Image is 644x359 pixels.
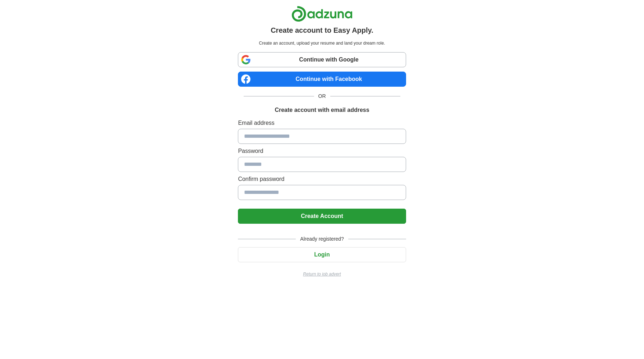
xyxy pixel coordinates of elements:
p: Create an account, upload your resume and land your dream role. [239,40,404,46]
a: Continue with Google [238,52,406,67]
span: Already registered? [296,235,348,243]
label: Email address [238,119,406,127]
label: Password [238,147,406,155]
img: Adzuna logo [291,6,353,22]
h1: Create account to Easy Apply. [271,25,373,36]
label: Confirm password [238,175,406,183]
h1: Create account with email address [275,106,369,114]
a: Continue with Facebook [238,72,406,87]
button: Login [238,247,406,262]
button: Create Account [238,209,406,224]
a: Return to job advert [238,271,406,277]
a: Login [238,251,406,258]
span: OR [314,92,330,100]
